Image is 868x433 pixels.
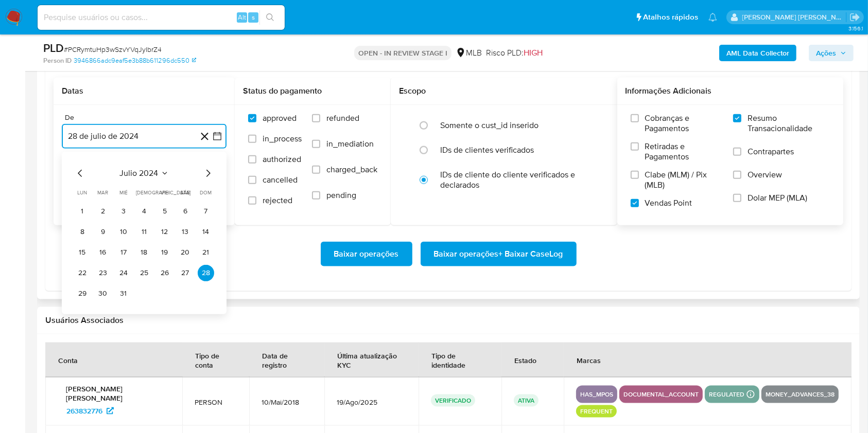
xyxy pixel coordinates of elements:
button: search-icon [259,10,281,25]
a: Notificações [708,13,717,22]
input: Pesquise usuários ou casos... [38,11,285,24]
b: Person ID [43,56,72,65]
button: AML Data Collector [719,45,796,61]
b: AML Data Collector [726,45,789,61]
span: # PCRymtuHp3wSzvYVqJyIbrZ4 [64,44,162,55]
a: Sair [849,12,860,23]
span: Ações [816,45,836,61]
a: 3946866adc9eaf5e3b88b611296dc550 [74,56,196,65]
button: Ações [809,45,854,61]
span: Alt [238,12,246,22]
p: carla.siqueira@mercadolivre.com [742,12,846,22]
h2: Usuários Associados [45,315,852,326]
span: 3.156.1 [848,24,863,32]
span: HIGH [524,47,543,59]
span: s [252,12,255,22]
div: MLB [456,47,482,59]
span: Atalhos rápidos [643,12,698,23]
p: OPEN - IN REVIEW STAGE I [354,46,452,60]
b: PLD [43,40,64,56]
span: Risco PLD: [486,47,543,59]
